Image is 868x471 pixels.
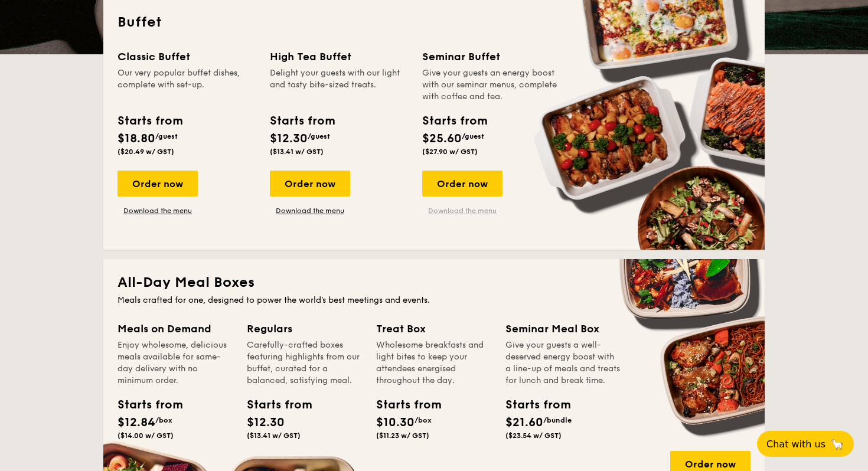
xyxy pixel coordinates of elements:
[118,112,182,130] div: Starts from
[270,206,350,215] a: Download the menu
[505,396,559,414] div: Starts from
[376,339,491,387] div: Wholesome breakfasts and light bites to keep your attendees energised throughout the day.
[155,132,178,140] span: /guest
[422,206,502,215] a: Download the menu
[422,48,560,65] div: Seminar Buffet
[376,431,429,440] span: ($11.23 w/ GST)
[118,416,155,430] span: $12.84
[155,416,172,424] span: /box
[270,132,308,146] span: $12.30
[270,67,408,103] div: Delight your guests with our light and tasty bite-sized treats.
[118,67,256,103] div: Our very popular buffet dishes, complete with set-up.
[376,320,491,337] div: Treat Box
[247,320,362,337] div: Regulars
[118,48,256,65] div: Classic Buffet
[247,339,362,387] div: Carefully-crafted boxes featuring highlights from our buffet, curated for a balanced, satisfying ...
[247,416,285,430] span: $12.30
[376,396,429,414] div: Starts from
[270,171,350,197] div: Order now
[118,148,174,156] span: ($20.49 w/ GST)
[270,112,334,130] div: Starts from
[118,273,750,292] h2: All-Day Meal Boxes
[462,132,484,140] span: /guest
[543,416,572,424] span: /bundle
[118,171,198,197] div: Order now
[118,431,174,440] span: ($14.00 w/ GST)
[247,431,301,440] span: ($13.41 w/ GST)
[505,431,562,440] span: ($23.54 w/ GST)
[118,339,233,387] div: Enjoy wholesome, delicious meals available for same-day delivery with no minimum order.
[766,439,825,450] span: Chat with us
[422,148,478,156] span: ($27.90 w/ GST)
[118,13,750,32] h2: Buffet
[505,416,543,430] span: $21.60
[308,132,330,140] span: /guest
[118,206,198,215] a: Download the menu
[422,67,560,103] div: Give your guests an energy boost with our seminar menus, complete with coffee and tea.
[270,148,324,156] span: ($13.41 w/ GST)
[505,320,621,337] div: Seminar Meal Box
[118,396,171,414] div: Starts from
[118,295,750,306] div: Meals crafted for one, designed to power the world's best meetings and events.
[422,132,462,146] span: $25.60
[118,320,233,337] div: Meals on Demand
[270,48,408,65] div: High Tea Buffet
[415,416,432,424] span: /box
[422,171,502,197] div: Order now
[830,437,844,451] span: 🦙
[422,112,487,130] div: Starts from
[118,132,155,146] span: $18.80
[757,431,854,457] button: Chat with us🦙
[505,339,621,387] div: Give your guests a well-deserved energy boost with a line-up of meals and treats for lunch and br...
[247,396,300,414] div: Starts from
[376,416,415,430] span: $10.30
